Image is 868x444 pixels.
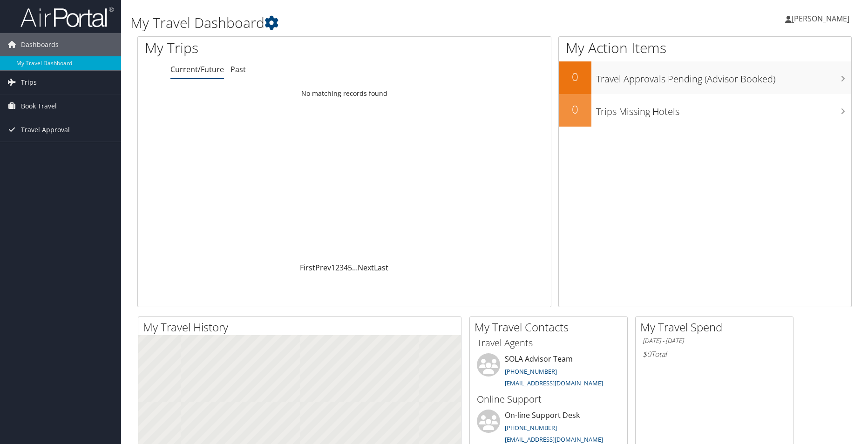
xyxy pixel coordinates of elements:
[505,367,557,376] a: [PHONE_NUMBER]
[643,336,786,345] h6: [DATE] - [DATE]
[559,61,851,94] a: 0Travel Approvals Pending (Advisor Booked)
[785,5,859,33] a: [PERSON_NAME]
[505,435,603,444] a: [EMAIL_ADDRESS][DOMAIN_NAME]
[596,101,851,118] h3: Trips Missing Hotels
[339,262,344,273] a: 3
[477,393,620,406] h3: Online Support
[21,33,59,56] span: Dashboards
[331,262,335,273] a: 1
[300,262,315,273] a: First
[352,262,358,273] span: …
[472,353,625,391] li: SOLA Advisor Team
[792,13,849,24] span: [PERSON_NAME]
[643,349,651,359] span: $0
[145,38,372,58] h1: My Trips
[20,6,114,28] img: airportal-logo.png
[315,262,331,273] a: Prev
[559,69,591,85] h2: 0
[231,64,246,74] a: Past
[643,349,786,359] h6: Total
[348,262,352,273] a: 5
[640,319,793,335] h2: My Travel Spend
[358,262,374,273] a: Next
[21,71,37,94] span: Trips
[559,94,851,127] a: 0Trips Missing Hotels
[130,13,616,33] h1: My Travel Dashboard
[559,101,591,117] h2: 0
[143,319,461,335] h2: My Travel History
[559,38,851,58] h1: My Action Items
[170,64,224,74] a: Current/Future
[21,118,70,141] span: Travel Approval
[138,85,551,102] td: No matching records found
[596,68,851,86] h3: Travel Approvals Pending (Advisor Booked)
[505,379,603,387] a: [EMAIL_ADDRESS][DOMAIN_NAME]
[374,262,388,273] a: Last
[344,262,348,273] a: 4
[477,336,620,350] h3: Travel Agents
[21,94,57,118] span: Book Travel
[475,319,627,335] h2: My Travel Contacts
[505,424,557,432] a: [PHONE_NUMBER]
[335,262,339,273] a: 2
